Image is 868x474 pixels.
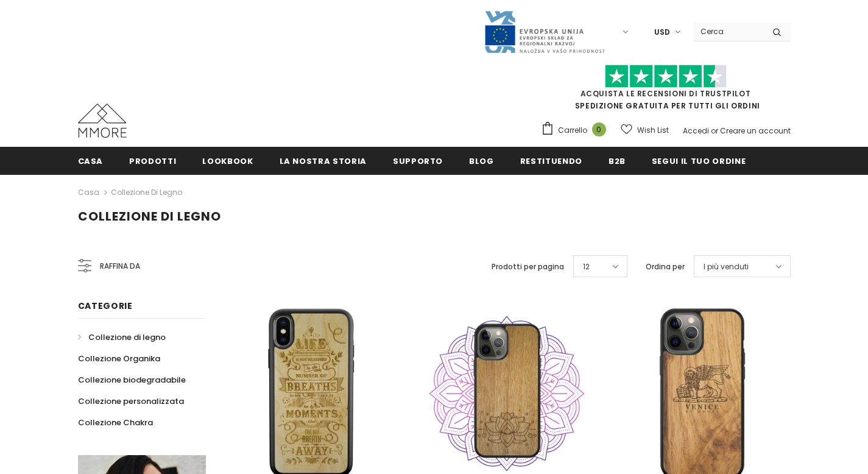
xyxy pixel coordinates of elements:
span: Collezione di legno [88,331,166,343]
span: SPEDIZIONE GRATUITA PER TUTTI GLI ORDINI [541,70,791,111]
a: supporto [393,147,443,174]
span: Lookbook [202,155,253,167]
span: supporto [393,155,443,167]
span: Collezione personalizzata [78,395,184,407]
span: Collezione Organika [78,353,160,364]
a: Collezione Organika [78,348,160,369]
span: Raffina da [100,260,140,273]
span: or [711,126,718,136]
a: Collezione di legno [111,187,182,197]
span: 12 [583,261,590,273]
input: Search Site [693,23,763,40]
span: Collezione Chakra [78,417,153,428]
span: USD [654,26,670,38]
span: Casa [78,155,104,167]
a: Carrello 0 [541,121,612,140]
span: 0 [592,122,606,136]
span: Segui il tuo ordine [652,155,746,167]
img: Javni Razpis [484,10,605,54]
a: Wish List [621,119,669,141]
a: Acquista le recensioni di TrustPilot [580,88,751,99]
a: Blog [469,147,494,174]
a: Collezione personalizzata [78,391,184,412]
span: I più venduti [704,261,749,273]
span: Wish List [637,124,669,136]
a: Creare un account [720,126,791,136]
span: Blog [469,155,494,167]
span: Carrello [558,124,587,136]
a: La nostra storia [280,147,367,174]
span: Collezione di legno [78,208,221,225]
a: Lookbook [202,147,253,174]
label: Ordina per [646,261,685,273]
span: B2B [609,155,626,167]
a: Segui il tuo ordine [652,147,746,174]
label: Prodotti per pagina [492,261,564,273]
span: Prodotti [129,155,176,167]
a: Prodotti [129,147,176,174]
a: Restituendo [520,147,582,174]
span: Categorie [78,300,133,312]
a: Javni Razpis [484,26,605,37]
img: Fidati di Pilot Stars [605,65,727,88]
img: Casi MMORE [78,104,127,138]
a: Casa [78,185,99,200]
a: Collezione Chakra [78,412,153,433]
span: Collezione biodegradabile [78,374,186,386]
a: B2B [609,147,626,174]
span: Restituendo [520,155,582,167]
a: Casa [78,147,104,174]
a: Collezione di legno [78,327,166,348]
a: Collezione biodegradabile [78,369,186,391]
span: La nostra storia [280,155,367,167]
a: Accedi [683,126,709,136]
